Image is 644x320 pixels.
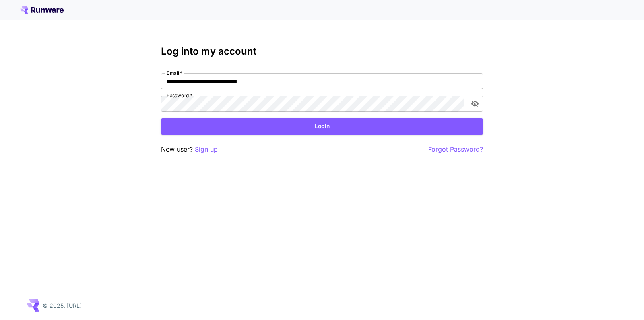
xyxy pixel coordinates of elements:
button: Sign up [195,144,218,154]
h3: Log into my account [161,46,483,57]
p: New user? [161,144,218,154]
label: Email [167,70,182,76]
label: Password [167,92,192,99]
button: Login [161,118,483,135]
p: © 2025, [URL] [43,301,82,310]
button: toggle password visibility [468,96,482,111]
button: Forgot Password? [428,144,483,154]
